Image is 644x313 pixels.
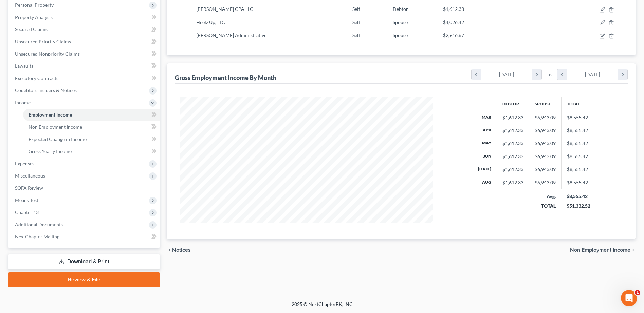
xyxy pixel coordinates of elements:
[10,60,160,72] a: Lawsuits
[15,161,34,166] span: Expenses
[15,39,71,44] span: Unsecured Priority Claims
[10,182,160,194] a: SOFA Review
[618,69,627,80] i: chevron_right
[10,23,160,36] a: Secured Claims
[10,11,160,23] a: Property Analysis
[443,19,464,25] span: $4,026.42
[547,71,552,78] span: to
[15,100,31,105] span: Income
[502,153,523,160] div: $1,612.33
[502,114,523,121] div: $1,612.33
[561,176,596,189] td: $8,555.42
[15,234,59,239] span: NextChapter Mailing
[196,32,266,38] span: [PERSON_NAME] Administrative
[561,137,596,150] td: $8,555.42
[175,74,276,82] div: Gross Employment Income By Month
[535,179,556,186] div: $6,943.09
[532,69,541,80] i: chevron_right
[10,36,160,48] a: Unsecured Priority Claims
[393,32,408,38] span: Spouse
[15,63,33,69] span: Lawsuits
[570,247,636,253] button: Non Employment Income chevron_right
[561,111,596,124] td: $8,555.42
[15,75,58,81] span: Executory Contracts
[15,2,54,8] span: Personal Property
[393,19,408,25] span: Spouse
[167,247,191,253] button: chevron_left Notices
[557,69,567,80] i: chevron_left
[535,166,556,173] div: $6,943.09
[567,69,619,80] div: [DATE]
[129,301,516,313] div: 2025 © NextChapterBK, INC
[29,148,72,154] span: Gross Yearly Income
[443,6,464,12] span: $1,612.33
[29,124,82,130] span: Non Employment Income
[10,48,160,60] a: Unsecured Nonpriority Claims
[635,290,640,295] span: 1
[473,124,497,137] th: Apr
[393,6,408,12] span: Debtor
[561,124,596,137] td: $8,555.42
[497,97,529,111] th: Debtor
[502,127,523,134] div: $1,612.33
[621,290,637,306] iframe: Intercom live chat
[630,247,636,253] i: chevron_right
[473,163,497,176] th: [DATE]
[502,179,523,186] div: $1,612.33
[473,137,497,150] th: May
[8,254,160,270] a: Download & Print
[10,72,160,84] a: Executory Contracts
[23,121,160,133] a: Non Employment Income
[23,133,160,145] a: Expected Change in Income
[196,6,253,12] span: [PERSON_NAME] CPA LLC
[473,176,497,189] th: Aug
[10,231,160,243] a: NextChapter Mailing
[502,140,523,147] div: $1,612.33
[352,19,360,25] span: Self
[473,150,497,163] th: Jun
[535,153,556,160] div: $6,943.09
[352,32,360,38] span: Self
[29,112,72,118] span: Employment Income
[472,69,481,80] i: chevron_left
[443,32,464,38] span: $2,916.67
[15,26,48,32] span: Secured Claims
[23,109,160,121] a: Employment Income
[570,247,630,253] span: Non Employment Income
[567,193,590,200] div: $8,555.42
[23,145,160,158] a: Gross Yearly Income
[561,150,596,163] td: $8,555.42
[15,51,80,57] span: Unsecured Nonpriority Claims
[561,97,596,111] th: Total
[473,111,497,124] th: Mar
[15,185,43,191] span: SOFA Review
[8,272,160,287] a: Review & File
[15,14,53,20] span: Property Analysis
[15,197,38,203] span: Means Test
[534,203,556,209] div: TOTAL
[29,136,87,142] span: Expected Change in Income
[567,203,590,209] div: $51,332.52
[196,19,225,25] span: Heelz Up, LLC
[535,127,556,134] div: $6,943.09
[172,247,191,253] span: Notices
[535,114,556,121] div: $6,943.09
[529,97,561,111] th: Spouse
[15,209,39,215] span: Chapter 13
[15,87,77,93] span: Codebtors Insiders & Notices
[167,247,172,253] i: chevron_left
[15,222,63,227] span: Additional Documents
[481,69,533,80] div: [DATE]
[535,140,556,147] div: $6,943.09
[502,166,523,173] div: $1,612.33
[352,6,360,12] span: Self
[15,173,45,179] span: Miscellaneous
[561,163,596,176] td: $8,555.42
[534,193,556,200] div: Avg.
